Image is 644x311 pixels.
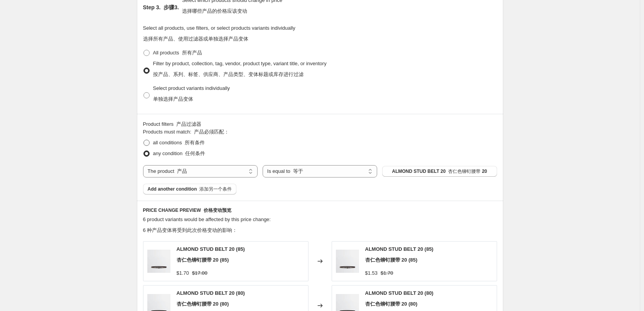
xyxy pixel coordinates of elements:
[182,8,247,14] font: 选择哪些产品的价格应该变动
[365,269,378,277] div: $1.53
[164,4,179,10] font: 步骤3.
[365,246,433,263] span: ALMOND STUD BELT 20 (85)
[177,257,229,263] font: 杏仁色铆钉腰带 20 (85)
[143,207,497,213] h6: PRICE CHANGE PREVIEW
[143,36,248,42] font: 选择所有产品、使用过滤器或单独选择产品变体
[365,257,418,263] font: 杏仁色铆钉腰带 20 (85)
[182,50,202,56] font: 所有产品
[153,61,327,77] span: Filter by product, collection, tag, vendor, product type, variant title, or inventory
[153,140,205,145] span: all conditions
[143,25,295,42] span: Select all products, use filters, or select products variants individually
[365,290,433,307] span: ALMOND STUD BELT 20 (80)
[143,184,237,194] button: Add another condition 添加另一个条件
[185,140,205,145] font: 所有条件
[185,150,205,156] font: 任何条件
[143,120,497,128] div: Product filters
[143,3,179,11] h2: Step 3.
[194,129,229,135] font: 产品必须匹配：
[177,290,245,307] span: ALMOND STUD BELT 20 (80)
[192,269,207,277] strike: $17.00
[392,168,487,174] span: ALMOND STUD BELT 20
[143,216,271,233] span: 6 product variants would be affected by this price change:
[177,269,189,277] div: $1.70
[204,208,231,213] font: 价格变动预览
[176,121,201,127] font: 产品过滤器
[177,301,229,307] font: 杏仁色铆钉腰带 20 (80)
[143,129,229,135] span: Products must match:
[448,169,487,174] font: 杏仁色铆钉腰带 20
[153,150,206,156] span: any condition
[336,250,359,273] img: AC1212LL0055_BR449_1_80x.webp
[381,269,393,277] strike: $1.70
[148,186,232,192] span: Add another condition
[177,246,245,263] span: ALMOND STUD BELT 20 (85)
[153,96,193,102] font: 单独选择产品变体
[199,186,232,192] font: 添加另一个条件
[143,227,238,233] font: 6 种产品变体将受到此次价格变动的影响：
[365,301,418,307] font: 杏仁色铆钉腰带 20 (80)
[382,166,497,177] button: ALMOND STUD BELT 20
[153,50,202,56] span: All products
[153,71,303,77] font: 按产品、系列、标签、供应商、产品类型、变体标题或库存进行过滤
[147,250,170,273] img: AC1212LL0055_BR449_1_80x.webp
[153,85,230,102] span: Select product variants individually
